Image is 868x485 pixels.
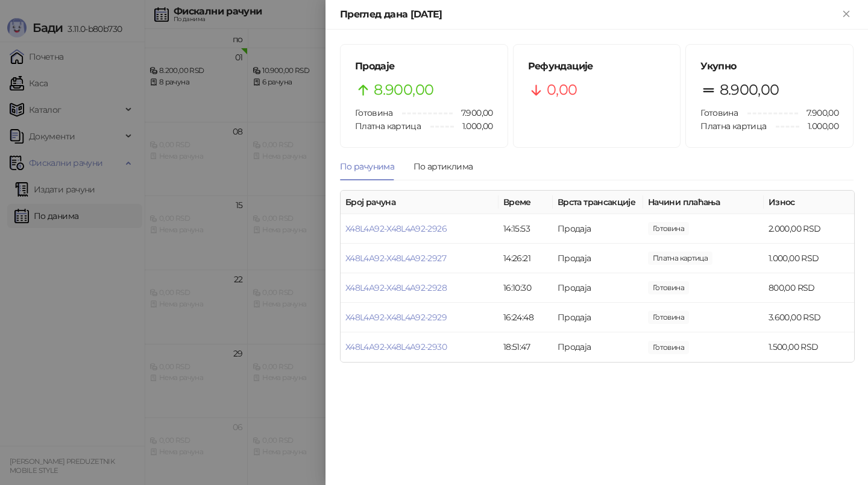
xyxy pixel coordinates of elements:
[720,78,779,101] span: 8.900,00
[700,59,838,74] h5: Укупно
[355,59,493,74] h5: Продаје
[547,78,577,101] span: 0,00
[340,7,839,22] div: Преглед дана [DATE]
[764,273,854,303] td: 800,00 RSD
[648,222,689,235] span: 2.000,00
[798,106,838,119] span: 7.900,00
[764,244,854,273] td: 1.000,00 RSD
[355,121,421,132] span: Платна картица
[553,214,643,244] td: Продаја
[345,223,447,234] a: X48L4A92-X48L4A92-2926
[498,191,553,214] th: Време
[553,244,643,273] td: Продаја
[764,191,854,214] th: Износ
[340,160,394,173] div: По рачунима
[553,273,643,303] td: Продаја
[648,281,689,294] span: 800,00
[839,7,854,22] button: Close
[553,191,643,214] th: Врста трансакције
[498,244,553,273] td: 14:26:21
[341,191,498,214] th: Број рачуна
[764,214,854,244] td: 2.000,00 RSD
[648,341,689,354] span: 1.500,00
[345,312,447,323] a: X48L4A92-X48L4A92-2929
[643,191,764,214] th: Начини плаћања
[528,59,666,74] h5: Рефундације
[345,341,447,352] a: X48L4A92-X48L4A92-2930
[764,332,854,362] td: 1.500,00 RSD
[453,106,493,119] span: 7.900,00
[553,332,643,362] td: Продаја
[799,119,838,133] span: 1.000,00
[374,78,433,101] span: 8.900,00
[345,253,446,264] a: X48L4A92-X48L4A92-2927
[498,273,553,303] td: 16:10:30
[454,119,493,133] span: 1.000,00
[345,282,447,293] a: X48L4A92-X48L4A92-2928
[648,252,712,265] span: 1.000,00
[700,107,738,118] span: Готовина
[355,107,392,118] span: Готовина
[498,303,553,332] td: 16:24:48
[498,332,553,362] td: 18:51:47
[764,303,854,332] td: 3.600,00 RSD
[414,160,473,173] div: По артиклима
[498,214,553,244] td: 14:15:53
[700,121,766,132] span: Платна картица
[553,303,643,332] td: Продаја
[648,311,689,324] span: 3.600,00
